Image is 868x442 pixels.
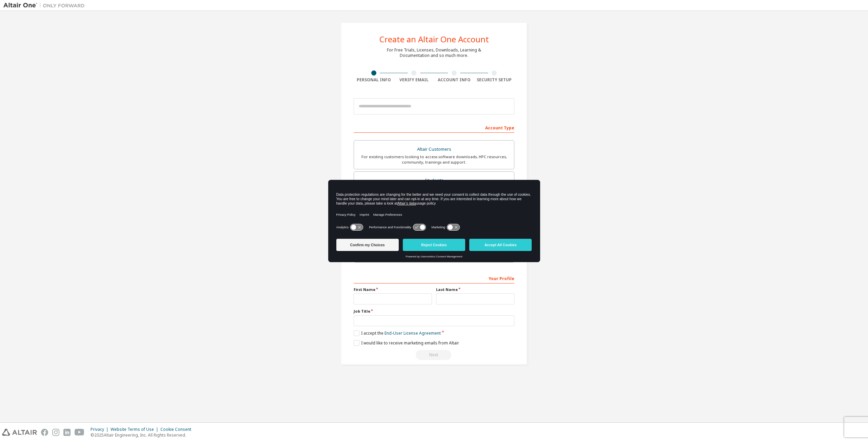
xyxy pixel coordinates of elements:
[354,330,441,336] label: I accept the
[354,122,514,133] div: Account Type
[394,77,434,83] div: Verify Email
[75,429,84,436] img: youtube.svg
[354,273,514,283] div: Your Profile
[354,287,432,292] label: First Name
[41,429,48,436] img: facebook.svg
[160,427,195,432] div: Cookie Consent
[436,287,514,292] label: Last Name
[91,432,195,438] p: © 2025 Altair Engineering, Inc. All Rights Reserved.
[354,77,394,83] div: Personal Info
[358,145,510,154] div: Altair Customers
[354,340,459,346] label: I would like to receive marketing emails from Altair
[474,77,515,83] div: Security Setup
[358,154,510,165] div: For existing customers looking to access software downloads, HPC resources, community, trainings ...
[91,427,111,432] div: Privacy
[52,429,59,436] img: instagram.svg
[384,330,441,336] a: End-User License Agreement
[379,35,489,43] div: Create an Altair One Account
[354,350,514,360] div: Read and acccept EULA to continue
[387,47,481,58] div: For Free Trials, Licenses, Downloads, Learning & Documentation and so much more.
[434,77,474,83] div: Account Info
[63,429,71,436] img: linkedin.svg
[3,2,88,9] img: Altair One
[358,176,510,185] div: Students
[111,427,160,432] div: Website Terms of Use
[2,429,37,436] img: altair_logo.svg
[354,309,514,314] label: Job Title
